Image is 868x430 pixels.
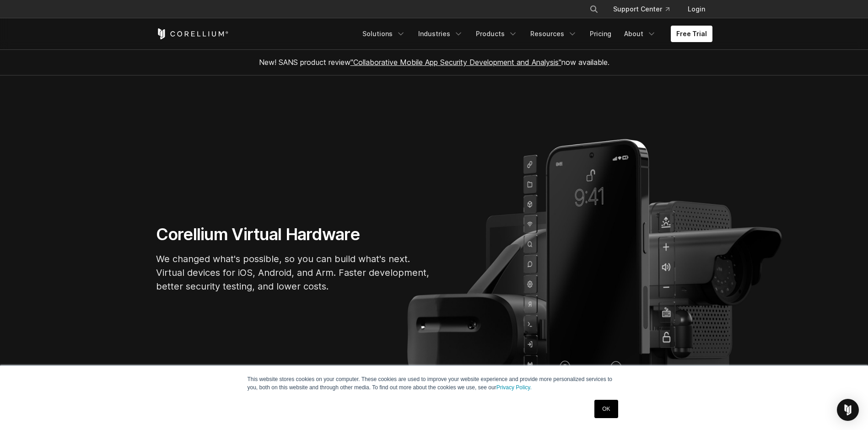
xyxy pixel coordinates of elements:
[350,58,561,67] a: "Collaborative Mobile App Security Development and Analysis"
[357,26,411,42] a: Solutions
[619,26,662,42] a: About
[248,375,621,392] p: This website stores cookies on your computer. These cookies are used to improve your website expe...
[496,384,532,391] a: Privacy Policy.
[259,58,609,67] span: New! SANS product review now available.
[156,224,431,245] h1: Corellium Virtual Hardware
[525,26,582,42] a: Resources
[671,26,712,42] a: Free Trial
[584,26,617,42] a: Pricing
[606,1,677,17] a: Support Center
[680,1,712,17] a: Login
[586,1,602,17] button: Search
[413,26,469,42] a: Industries
[156,252,431,293] p: We changed what's possible, so you can build what's next. Virtual devices for iOS, Android, and A...
[357,26,712,42] div: Navigation Menu
[837,399,859,421] div: Open Intercom Messenger
[156,28,229,39] a: Corellium Home
[594,400,618,418] a: OK
[578,1,712,17] div: Navigation Menu
[470,26,523,42] a: Products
